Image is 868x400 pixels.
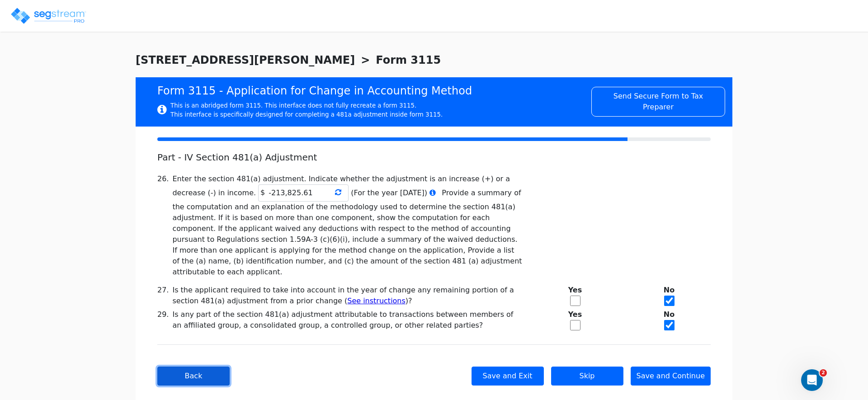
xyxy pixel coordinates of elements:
i: Refresh to Segstream calculated value [335,188,341,196]
div: 26. [157,174,172,278]
div: This interface is specifically designed for completing a 481a adjustment inside form 3115. [170,110,443,119]
button: Save and Continue [631,367,711,386]
b: Yes [533,309,617,320]
button: Back [157,367,230,386]
div: Is any part of the section 481(a) adjustment attributable to transactions between members of an a... [172,309,523,331]
b: Yes [533,285,617,296]
div: Is the applicant required to take into account in the year of change any remaining portion of a s... [172,285,523,306]
b: No [627,285,711,296]
button: Save and Exit [472,367,544,386]
h4: Form 3115 - Application for Change in Accounting Method [157,85,580,98]
img: logo_pro_r.png [10,7,87,25]
div: Enter the section 481(a) adjustment. Indicate whether the adjustment is an increase (+) or a decr... [172,174,523,278]
div: 29. [157,309,172,334]
span: > [361,52,370,68]
h5: Part - IV Section 481(a) Adjustment [157,152,523,163]
span: 2 [820,369,827,376]
button: Skip [551,367,623,386]
a: See instructions [347,296,406,305]
span: Form 3115 [376,52,441,68]
iframe: Intercom live chat [801,369,823,391]
div: 27. [157,285,172,309]
span: $ [260,187,265,198]
button: Send Secure Form to Tax Preparer [591,87,725,117]
b: No [627,309,711,320]
div: This is an abridged form 3115. This interface does not fully recreate a form 3115. [170,101,443,110]
span: [STREET_ADDRESS][PERSON_NAME] [136,52,355,68]
div: (For the year [DATE]) [256,188,427,197]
